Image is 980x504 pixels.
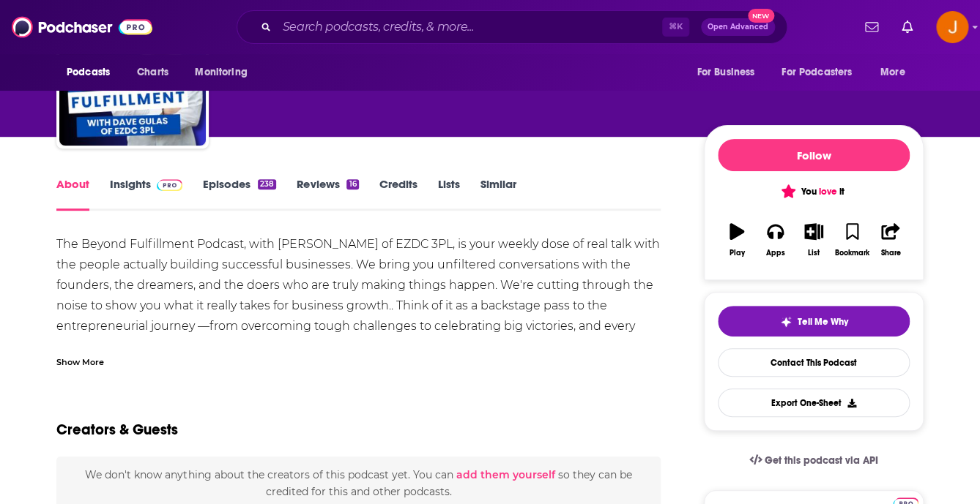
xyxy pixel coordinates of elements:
button: Show profile menu [936,11,968,43]
button: open menu [772,59,873,86]
span: More [880,62,905,83]
button: You love it [718,177,910,206]
button: Share [872,214,910,266]
img: Podchaser - Follow, Share and Rate Podcasts [12,13,152,41]
a: Episodes238 [203,177,276,211]
div: List [808,249,820,257]
div: Play [730,249,745,257]
span: Podcasts [67,62,110,83]
a: InsightsPodchaser Pro [110,177,182,211]
button: Export One-Sheet [718,388,910,417]
img: Podchaser Pro [157,179,182,191]
span: For Business [697,62,754,83]
div: The Beyond Fulfillment Podcast, with [PERSON_NAME] of EZDC 3PL, is your weekly dose of real talk ... [56,234,661,439]
button: Apps [756,214,794,266]
div: Apps [766,249,785,257]
a: About [56,177,89,211]
button: Follow [718,139,910,171]
a: Credits [379,177,417,211]
span: We don't know anything about the creators of this podcast yet . You can so they can be credited f... [85,468,631,497]
a: Charts [127,59,177,86]
button: open menu [870,59,924,86]
span: You it [783,186,844,198]
button: Bookmark [833,214,871,266]
button: open menu [686,59,773,86]
button: open menu [185,59,266,86]
button: tell me why sparkleTell Me Why [718,306,910,336]
button: open menu [56,59,129,86]
img: tell me why sparkle [780,316,792,328]
div: 16 [346,179,358,189]
span: Monitoring [195,62,247,83]
span: For Podcasters [782,62,852,83]
span: Charts [137,62,168,83]
input: Search podcasts, credits, & more... [277,15,662,39]
a: Get this podcast via API [738,443,890,478]
a: Show notifications dropdown [896,15,918,40]
div: Search podcasts, credits, & more... [237,10,787,44]
span: Logged in as justine87181 [936,11,968,43]
div: 238 [258,179,276,189]
a: Reviews16 [297,177,358,211]
span: love [819,186,837,198]
button: add them yourself [456,469,554,481]
span: Tell Me Why [798,316,848,328]
h2: Creators & Guests [56,421,178,439]
div: Share [880,249,900,257]
a: Contact This Podcast [718,348,910,377]
div: Bookmark [835,249,869,257]
button: List [795,214,833,266]
button: Play [718,214,756,266]
img: User Profile [936,11,968,43]
a: Lists [438,177,460,211]
span: New [748,9,774,23]
span: ⌘ K [662,18,689,37]
a: Show notifications dropdown [859,15,884,40]
button: Open AdvancedNew [701,18,775,36]
a: Similar [480,177,516,211]
span: Get this podcast via API [765,454,878,467]
span: Open Advanced [708,23,768,31]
